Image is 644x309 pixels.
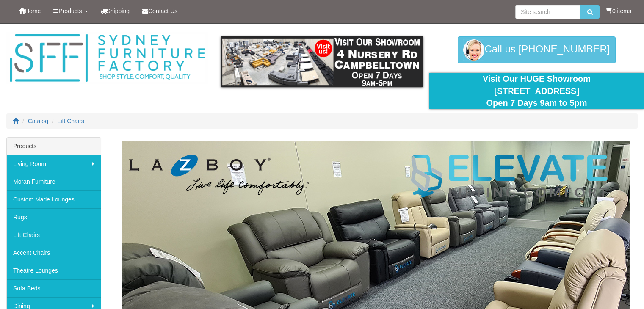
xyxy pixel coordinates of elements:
[28,118,48,124] a: Catalog
[25,8,41,14] span: Home
[6,32,208,84] img: Sydney Furniture Factory
[7,208,101,226] a: Rugs
[7,138,101,155] div: Products
[515,5,580,19] input: Site search
[7,244,101,262] a: Accent Chairs
[7,155,101,173] a: Living Room
[136,0,184,22] a: Contact Us
[47,0,94,22] a: Products
[94,0,136,22] a: Shipping
[7,279,101,297] a: Sofa Beds
[148,8,177,14] span: Contact Us
[221,36,423,87] img: showroom.gif
[58,118,84,124] a: Lift Chairs
[58,8,82,14] span: Products
[7,190,101,208] a: Custom Made Lounges
[436,73,638,109] div: Visit Our HUGE Showroom [STREET_ADDRESS] Open 7 Days 9am to 5pm
[107,8,130,14] span: Shipping
[7,173,101,190] a: Moran Furniture
[7,262,101,279] a: Theatre Lounges
[606,7,631,15] li: 0 items
[7,226,101,244] a: Lift Chairs
[13,0,47,22] a: Home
